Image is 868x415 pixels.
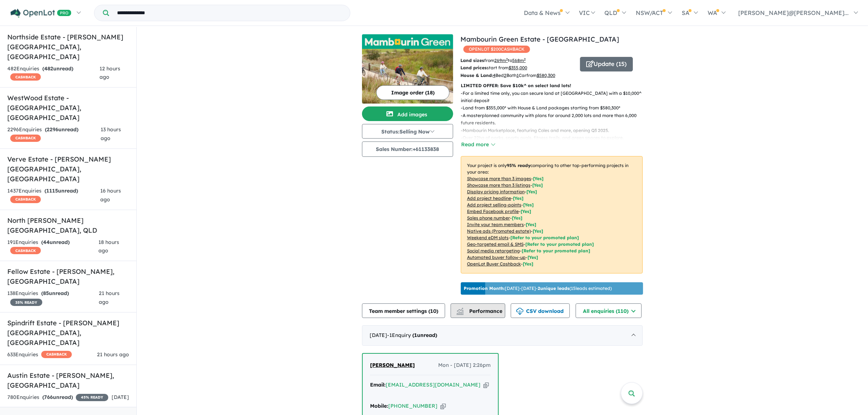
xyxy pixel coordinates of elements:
button: Team member settings (10) [362,303,445,318]
img: Mambourin Green Estate - Mambourin [362,49,453,104]
b: Promotion Month: [464,286,505,291]
span: - 1 Enquir y [387,332,437,338]
span: [ Yes ] [512,215,522,221]
div: 138 Enquir ies [7,289,99,307]
span: [Refer to your promoted plan] [522,248,590,253]
u: Social media retargeting [467,248,520,253]
strong: ( unread) [45,126,78,133]
a: Mambourin Green Estate - Mambourin LogoMambourin Green Estate - Mambourin [362,34,453,104]
b: 95 % ready [507,163,530,168]
span: [Refer to your promoted plan] [525,241,594,247]
p: from [460,57,575,64]
div: 2296 Enquir ies [7,125,101,143]
span: [Yes] [523,261,533,267]
strong: Mobile: [370,403,388,409]
button: Copy [440,402,446,410]
span: [Yes] [533,228,543,234]
span: CASHBACK [10,196,41,203]
span: 1 [414,332,417,338]
span: 766 [44,394,53,400]
p: - A masterplanned community with plans for around 2,000 lots and more than 6,000 future residents. [461,112,649,127]
div: 780 Enquir ies [7,393,108,402]
u: 269 m [494,58,508,63]
button: Copy [483,381,489,389]
img: line-chart.svg [457,308,463,312]
span: 16 hours ago [100,187,121,203]
p: [DATE] - [DATE] - ( 15 leads estimated) [464,285,612,292]
h5: WestWood Estate - [GEOGRAPHIC_DATA] , [GEOGRAPHIC_DATA] [7,93,129,123]
u: Weekend eDM slots [467,235,509,240]
span: [ Yes ] [513,195,523,201]
span: [ Yes ] [533,176,544,181]
u: Sales phone number [467,215,510,221]
strong: ( unread) [42,394,73,400]
u: Native ads (Promoted estate) [467,228,531,234]
button: Performance [451,303,505,318]
u: Embed Facebook profile [467,209,519,214]
img: Openlot PRO Logo White [11,9,71,18]
img: download icon [516,308,523,315]
span: 21 hours ago [97,351,129,358]
u: Display pricing information [467,189,525,194]
h5: Verve Estate - [PERSON_NAME][GEOGRAPHIC_DATA] , [GEOGRAPHIC_DATA] [7,154,129,184]
u: Automated buyer follow-up [467,255,526,260]
div: 191 Enquir ies [7,238,98,256]
p: LIMITED OFFER: Save $10k^ on select land lots! [461,82,643,89]
u: $ 355,000 [509,65,527,70]
span: [PERSON_NAME]@[PERSON_NAME]... [738,9,849,16]
span: Mon - [DATE] 2:26pm [438,361,491,370]
strong: Email: [370,381,386,388]
strong: ( unread) [44,187,78,194]
span: 12 hours ago [100,65,120,81]
span: [DATE] [112,394,129,400]
p: start from [460,64,575,71]
span: 35 % READY [10,299,42,306]
p: Your project is only comparing to other top-performing projects in your area: - - - - - - - - - -... [461,156,643,274]
a: [PHONE_NUMBER] [388,403,437,409]
span: [ Yes ] [526,189,537,194]
span: CASHBACK [41,351,72,358]
h5: Spindrift Estate - [PERSON_NAME][GEOGRAPHIC_DATA] , [GEOGRAPHIC_DATA] [7,318,129,348]
button: All enquiries (110) [576,303,642,318]
a: [EMAIL_ADDRESS][DOMAIN_NAME] [386,381,480,388]
span: [ Yes ] [523,202,534,207]
u: Geo-targeted email & SMS [467,241,523,247]
img: Mambourin Green Estate - Mambourin Logo [365,38,450,45]
u: 4 [493,73,495,78]
span: [ Yes ] [521,209,531,214]
u: Showcase more than 3 images [467,176,531,181]
u: 1 [517,73,519,78]
h5: Austin Estate - [PERSON_NAME] , [GEOGRAPHIC_DATA] [7,371,129,390]
span: 13 hours ago [101,126,121,141]
button: CSV download [511,303,570,318]
span: 10 [430,308,436,314]
h5: Northside Estate - [PERSON_NAME][GEOGRAPHIC_DATA] , [GEOGRAPHIC_DATA] [7,32,129,62]
span: 85 [43,290,49,296]
span: CASHBACK [10,247,41,254]
span: 21 hours ago [99,290,120,305]
u: 568 m [512,58,526,63]
button: Read more [461,140,495,149]
strong: ( unread) [42,65,73,72]
span: [ Yes ] [526,222,536,227]
h5: North [PERSON_NAME][GEOGRAPHIC_DATA] , QLD [7,216,129,235]
span: 44 [43,239,50,245]
p: - Over 22ha of parks, sports ovals, fitness trails, and green spaces to explore. [461,134,649,141]
u: Invite your team members [467,222,524,227]
div: 482 Enquir ies [7,65,100,82]
sup: 2 [524,57,526,61]
span: [Yes] [528,255,538,260]
span: [Refer to your promoted plan] [510,235,579,240]
input: Try estate name, suburb, builder or developer [110,5,349,21]
button: Sales Number:+61133838 [362,141,453,157]
span: 45 % READY [76,394,108,401]
span: CASHBACK [10,135,41,142]
span: 2296 [47,126,58,133]
b: Land sizes [460,58,484,63]
span: CASHBACK [10,73,41,81]
button: Image order (18) [376,85,449,100]
u: Add project selling-points [467,202,521,207]
u: Showcase more than 3 listings [467,182,530,188]
a: [PERSON_NAME] [370,361,415,370]
div: [DATE] [362,325,643,346]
